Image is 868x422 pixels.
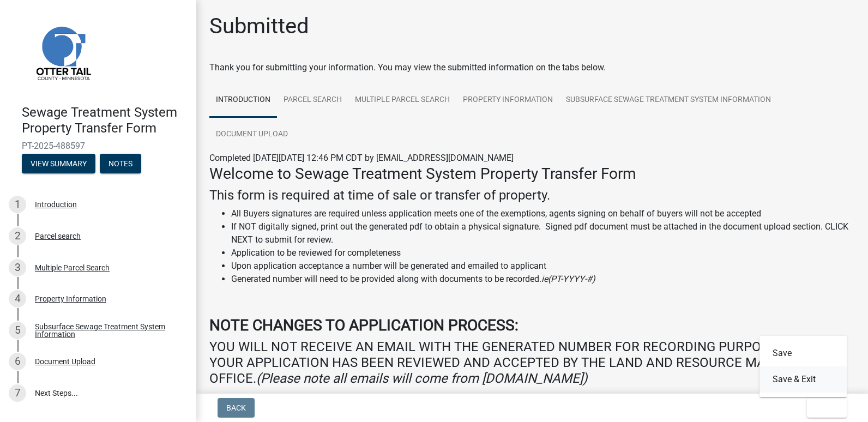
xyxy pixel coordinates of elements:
div: 6 [9,353,26,370]
wm-modal-confirm: Summary [22,160,95,168]
h3: Welcome to Sewage Treatment System Property Transfer Form [209,165,855,183]
li: If NOT digitally signed, print out the generated pdf to obtain a physical signature. Signed pdf d... [231,220,855,246]
div: Parcel search [35,232,81,240]
li: Upon application acceptance a number will be generated and emailed to applicant [231,260,855,273]
a: Property Information [456,83,559,118]
span: Exit [816,403,831,412]
h4: Sewage Treatment System Property Transfer Form [22,105,188,136]
li: All Buyers signatures are required unless application meets one of the exemptions, agents signing... [231,207,855,220]
span: Back [226,403,246,412]
wm-modal-confirm: Notes [100,160,141,168]
button: Save [759,340,847,366]
div: Multiple Parcel Search [35,264,110,272]
div: Property Information [35,295,106,303]
a: Introduction [209,83,277,118]
div: 3 [9,259,26,276]
a: Subsurface Sewage Treatment System Information [559,83,777,118]
div: Thank you for submitting your information. You may view the submitted information on the tabs below. [209,61,855,74]
div: 7 [9,384,26,402]
a: Parcel search [277,83,348,118]
div: 2 [9,227,26,245]
span: Completed [DATE][DATE] 12:46 PM CDT by [EMAIL_ADDRESS][DOMAIN_NAME] [209,153,514,163]
button: View Summary [22,154,95,173]
button: Exit [807,398,847,418]
h4: This form is required at time of sale or transfer of property. [209,188,855,203]
div: Document Upload [35,358,95,365]
h1: Submitted [209,13,309,39]
button: Save & Exit [759,366,847,393]
img: Otter Tail County, Minnesota [22,11,104,93]
div: Subsurface Sewage Treatment System Information [35,323,179,338]
span: PT-2025-488597 [22,141,174,151]
div: 5 [9,322,26,339]
a: Multiple Parcel Search [348,83,456,118]
div: Introduction [35,201,77,208]
i: ie(PT-YYYY-#) [541,274,595,284]
li: Generated number will need to be provided along with documents to be recorded. [231,273,855,286]
i: (Please note all emails will come from [DOMAIN_NAME]) [256,371,587,386]
li: Application to be reviewed for completeness [231,246,855,260]
div: 4 [9,290,26,308]
a: Document Upload [209,117,294,152]
strong: NOTE CHANGES TO APPLICATION PROCESS: [209,316,519,334]
h4: YOU WILL NOT RECEIVE AN EMAIL WITH THE GENERATED NUMBER FOR RECORDING PURPOSES UNTIL YOUR APPLICA... [209,339,855,386]
div: 1 [9,196,26,213]
button: Notes [100,154,141,173]
button: Back [218,398,255,418]
div: Exit [759,336,847,397]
